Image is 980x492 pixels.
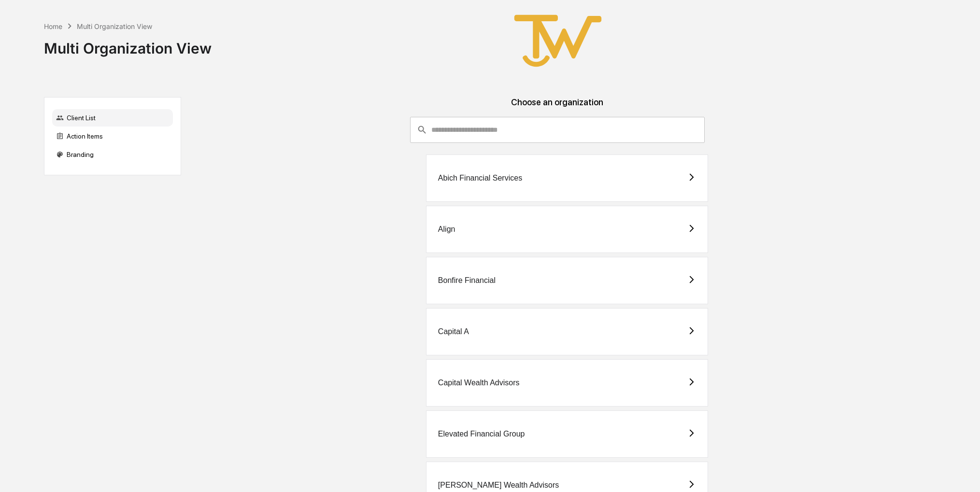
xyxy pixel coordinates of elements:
div: Branding [52,146,173,163]
div: Capital Wealth Advisors [438,379,520,387]
div: Choose an organization [189,97,926,117]
div: Capital A [438,327,469,336]
div: [PERSON_NAME] Wealth Advisors [438,481,559,490]
img: True West [510,8,606,74]
div: Home [44,22,62,30]
div: Abich Financial Services [438,174,522,183]
div: Multi Organization View [44,32,212,57]
div: Align [438,225,455,234]
div: Action Items [52,127,173,145]
div: Bonfire Financial [438,276,496,285]
div: Client List [52,109,173,127]
div: consultant-dashboard__filter-organizations-search-bar [410,117,705,143]
div: Multi Organization View [77,22,152,30]
div: Elevated Financial Group [438,430,525,438]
